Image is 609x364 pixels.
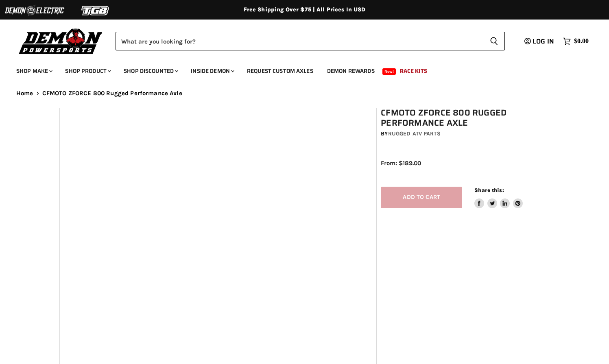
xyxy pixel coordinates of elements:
[118,63,183,79] a: Shop Discounted
[116,32,505,50] form: Product
[42,90,182,97] span: CFMOTO ZFORCE 800 Rugged Performance Axle
[241,63,319,79] a: Request Custom Axles
[321,63,381,79] a: Demon Rewards
[388,130,441,137] a: Rugged ATV Parts
[16,90,33,97] a: Home
[10,63,57,79] a: Shop Make
[116,32,483,50] input: Search
[381,108,554,128] h1: CFMOTO ZFORCE 800 Rugged Performance Axle
[10,59,587,79] ul: Main menu
[381,159,421,167] span: From: $189.00
[65,3,126,18] img: TGB Logo 2
[559,35,593,47] a: $0.00
[521,38,559,45] a: Log in
[16,26,105,55] img: Demon Powersports
[533,36,554,46] span: Log in
[185,63,239,79] a: Inside Demon
[474,187,504,193] span: Share this:
[382,68,396,75] span: New!
[4,3,65,18] img: Demon Electric Logo 2
[394,63,433,79] a: Race Kits
[474,187,523,208] aside: Share this:
[574,37,589,45] span: $0.00
[483,32,505,50] button: Search
[59,63,116,79] a: Shop Product
[381,129,554,138] div: by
